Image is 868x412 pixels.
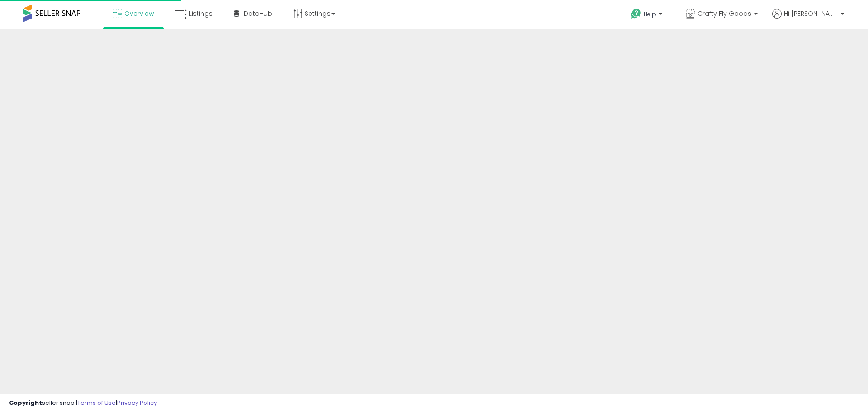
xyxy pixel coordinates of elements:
[124,9,154,18] span: Overview
[9,399,157,407] div: seller snap | |
[117,398,157,407] a: Privacy Policy
[644,10,656,18] span: Help
[698,9,751,18] span: Crafty Fly Goods
[630,8,642,19] i: Get Help
[189,9,212,18] span: Listings
[623,1,671,29] a: Help
[772,9,844,29] a: Hi [PERSON_NAME]
[784,9,838,18] span: Hi [PERSON_NAME]
[77,398,116,407] a: Terms of Use
[9,398,42,407] strong: Copyright
[244,9,272,18] span: DataHub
